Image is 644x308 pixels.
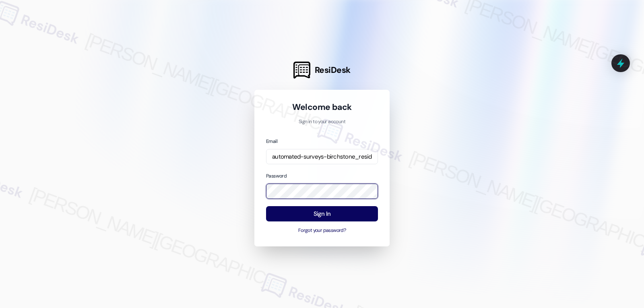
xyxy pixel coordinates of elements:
label: Email [266,138,277,145]
button: Sign In [266,206,378,222]
img: ResiDesk Logo [293,62,310,79]
label: Password [266,173,287,179]
p: Sign in to your account [266,118,378,126]
span: ResiDesk [315,64,351,76]
button: Forgot your password? [266,227,378,234]
h1: Welcome back [266,101,378,113]
input: name@example.com [266,149,378,165]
